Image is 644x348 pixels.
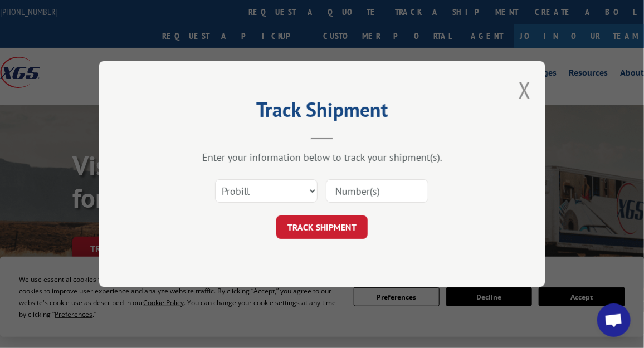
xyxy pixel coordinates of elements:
[597,303,631,337] div: Open chat
[155,151,489,164] div: Enter your information below to track your shipment(s).
[326,179,428,203] input: Number(s)
[276,215,368,239] button: TRACK SHIPMENT
[155,102,489,123] h2: Track Shipment
[519,75,531,105] button: Close modal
